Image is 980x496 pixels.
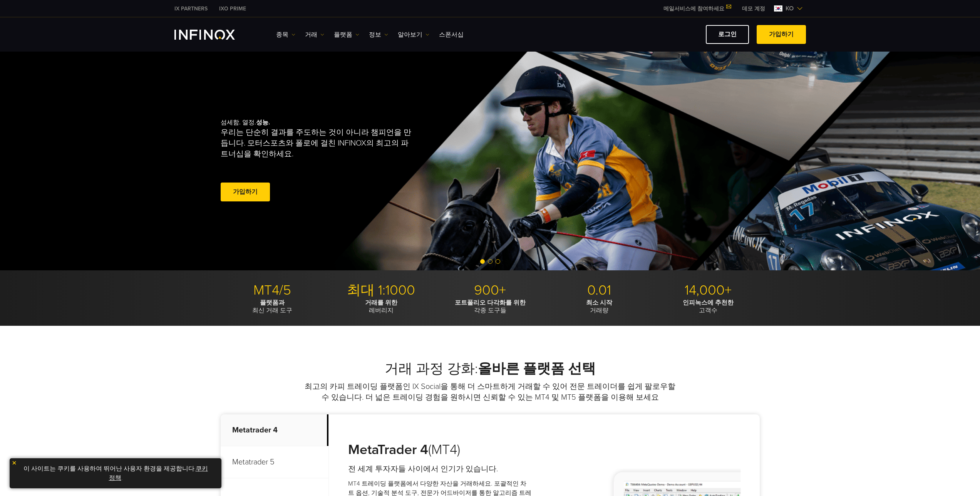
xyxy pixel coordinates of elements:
[757,25,806,44] a: 가입하기
[221,282,324,299] p: MT4/5
[706,25,749,44] a: 로그인
[348,441,532,458] h3: (MT4)
[221,106,463,216] div: 섬세함. 열정.
[303,381,677,403] p: 최고의 카피 트레이딩 플랫폼인 IX Social을 통해 더 스마트하게 거래할 수 있어 전문 트레이더를 쉽게 팔로우할 수 있습니다. 더 넓은 트레이딩 경험을 원하시면 신뢰할 수...
[348,464,532,474] h4: 전 세계 투자자들 사이에서 인기가 있습니다.
[398,30,429,39] a: 알아보기
[260,299,285,307] strong: 플랫폼과
[439,282,542,299] p: 900+
[330,282,433,299] p: 최대 1:1000
[221,446,328,478] p: Metatrader 5
[334,30,359,39] a: 플랫폼
[305,30,324,39] a: 거래
[221,127,415,159] p: 우리는 단순히 결과를 주도하는 것이 아니라 챔피언을 만듭니다. 모터스포츠와 폴로에 걸친 INFINOX의 최고의 파트너십을 확인하세요.
[174,30,253,40] a: INFINOX Logo
[369,30,388,39] a: 정보
[657,299,760,314] p: 고객수
[683,299,734,307] strong: 인피녹스에 추천한
[221,299,324,314] p: 최신 거래 도구
[480,259,485,264] span: Go to slide 1
[586,299,612,307] strong: 최소 시작
[782,4,797,13] span: ko
[330,299,433,314] p: 레버리지
[13,462,218,484] p: 이 사이트는 쿠키를 사용하여 뛰어난 사용자 환경을 제공합니다. .
[488,259,493,264] span: Go to slide 2
[365,299,397,307] strong: 거래를 위한
[348,441,428,458] strong: MetaTrader 4
[439,299,542,314] p: 각종 도구들
[276,30,295,39] a: 종목
[221,183,270,201] a: 가입하기
[657,282,760,299] p: 14,000+
[12,460,17,466] img: yellow close icon
[213,5,252,13] a: INFINOX
[221,360,760,377] h2: 거래 과정 강화:
[548,282,651,299] p: 0.01
[221,414,328,446] p: Metatrader 4
[439,30,464,39] a: 스폰서십
[455,299,526,307] strong: 포트폴리오 다각화를 위한
[496,259,500,264] span: Go to slide 3
[548,299,651,314] p: 거래량
[256,119,270,126] strong: 성능.
[736,5,771,13] a: INFINOX MENU
[478,360,596,377] strong: 올바른 플랫폼 선택
[658,5,736,12] a: 메일서비스에 참여하세요
[169,5,213,13] a: INFINOX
